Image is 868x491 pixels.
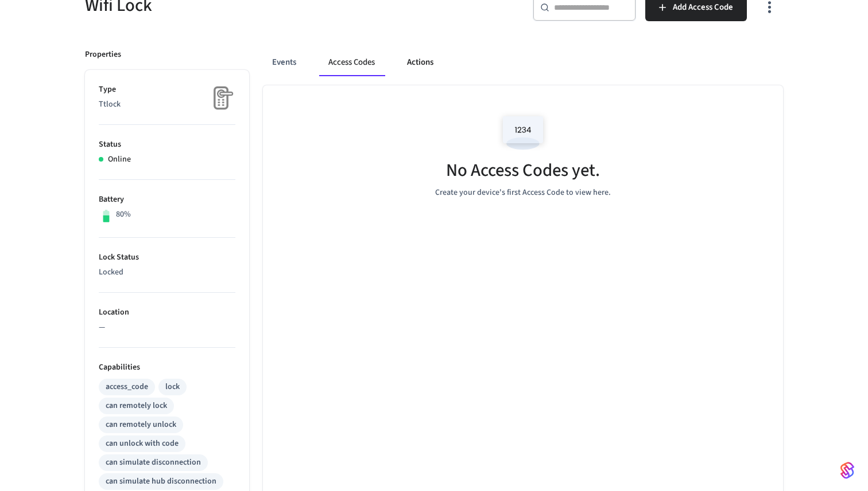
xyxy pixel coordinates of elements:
[106,400,167,412] div: can remotely lock
[85,49,121,61] p: Properties
[106,438,179,450] div: can unlock with code
[99,321,235,333] p: —
[99,266,235,278] p: Locked
[263,49,783,76] div: ant example
[840,461,854,480] img: SeamLogoGradient.69752ec5.svg
[99,362,235,374] p: Capabilities
[106,381,148,393] div: access_code
[108,154,131,166] p: Online
[165,381,180,393] div: lock
[207,84,235,112] img: Placeholder Lock Image
[99,139,235,151] p: Status
[99,99,235,111] p: Ttlock
[116,209,131,221] p: 80%
[435,187,611,199] p: Create your device's first Access Code to view here.
[106,476,216,488] div: can simulate hub disconnection
[263,49,305,76] button: Events
[99,252,235,264] p: Lock Status
[398,49,443,76] button: Actions
[106,457,201,469] div: can simulate disconnection
[446,159,600,182] h5: No Access Codes yet.
[106,419,176,431] div: can remotely unlock
[497,108,549,157] img: Access Codes Empty State
[319,49,384,76] button: Access Codes
[99,307,235,319] p: Location
[99,194,235,206] p: Battery
[99,84,235,96] p: Type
